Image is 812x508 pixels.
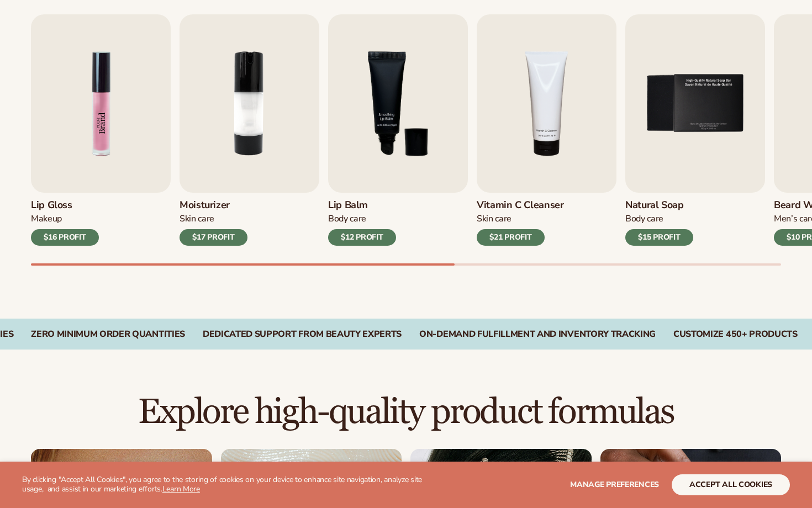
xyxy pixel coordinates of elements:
div: CUSTOMIZE 450+ PRODUCTS [673,329,798,340]
div: Skin Care [180,213,247,225]
h3: Lip Balm [328,199,396,211]
a: Learn More [162,484,200,494]
div: On-Demand Fulfillment and Inventory Tracking [419,329,656,340]
a: 3 / 9 [328,14,468,246]
a: 5 / 9 [625,14,765,246]
h2: Explore high-quality product formulas [31,394,781,431]
div: Dedicated Support From Beauty Experts [203,329,402,340]
div: Body Care [625,213,693,225]
div: $12 PROFIT [328,229,396,246]
a: 2 / 9 [180,14,319,246]
div: Body Care [328,213,396,225]
div: Skin Care [477,213,564,225]
button: accept all cookies [672,474,790,495]
div: $21 PROFIT [477,229,545,246]
a: 1 / 9 [31,14,171,246]
h3: Lip Gloss [31,199,99,211]
button: Manage preferences [570,474,659,495]
span: Manage preferences [570,479,659,490]
a: 4 / 9 [477,14,616,246]
h3: Moisturizer [180,199,247,211]
div: $15 PROFIT [625,229,693,246]
div: $16 PROFIT [31,229,99,246]
div: Makeup [31,213,99,225]
div: Zero Minimum Order QuantitieS [31,329,185,340]
div: $17 PROFIT [180,229,247,246]
h3: Natural Soap [625,199,693,211]
img: Shopify Image 2 [31,14,171,193]
p: By clicking "Accept All Cookies", you agree to the storing of cookies on your device to enhance s... [22,475,431,494]
h3: Vitamin C Cleanser [477,199,564,211]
